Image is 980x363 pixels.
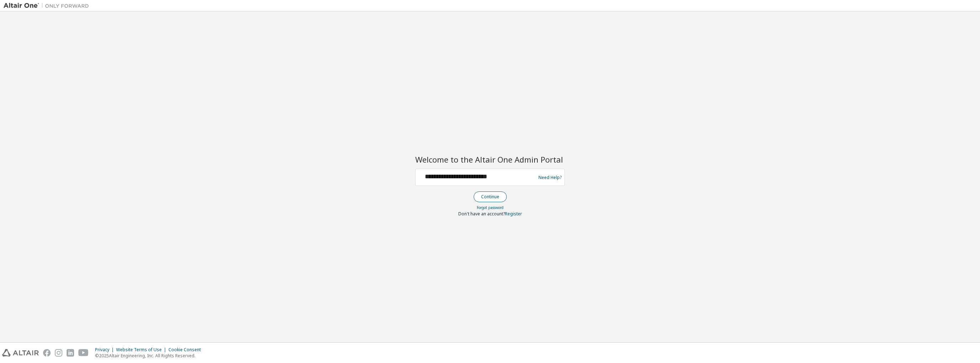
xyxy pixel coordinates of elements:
[168,347,205,353] div: Cookie Consent
[474,191,507,202] button: Continue
[458,211,505,217] span: Don't have an account?
[95,353,205,359] p: © 2025 Altair Engineering, Inc. All Rights Reserved.
[55,349,62,357] img: instagram.svg
[505,211,522,217] a: Register
[78,349,89,357] img: youtube.svg
[4,2,93,9] img: Altair One
[2,349,39,357] img: altair_logo.svg
[67,349,74,357] img: linkedin.svg
[43,349,51,357] img: facebook.svg
[477,205,504,210] a: Forgot password
[415,154,565,164] h2: Welcome to the Altair One Admin Portal
[95,347,116,353] div: Privacy
[116,347,168,353] div: Website Terms of Use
